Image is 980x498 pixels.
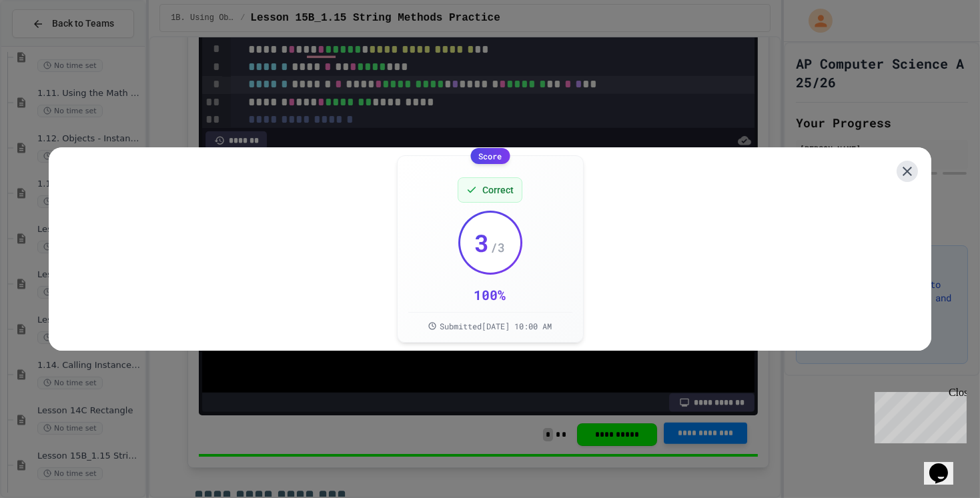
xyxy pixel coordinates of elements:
[924,445,967,485] iframe: chat widget
[869,387,967,443] iframe: chat widget
[491,238,506,257] span: / 3
[475,229,490,256] span: 3
[5,5,92,85] div: Chat with us now!Close
[470,148,510,164] div: Score
[474,285,506,304] div: 100 %
[440,321,552,331] span: Submitted [DATE] 10:00 AM
[482,183,514,197] span: Correct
